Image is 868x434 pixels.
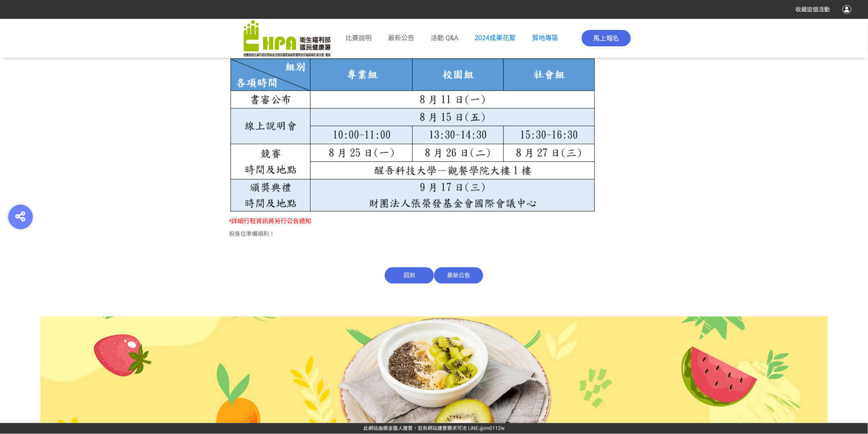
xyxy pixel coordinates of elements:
a: 質地專區 [532,34,559,42]
span: 比賽說明 [346,34,372,42]
span: 最新公告 [388,34,415,42]
img: 538dc326-6cf6-4867-b91e-4203e53a8a2d.png [229,57,596,213]
p: 祝各位準備順利！ [229,230,639,239]
a: 此網站由獎金獵人建置，若有網站建置需求 [363,426,457,432]
span: *詳細行程資訊將另行公告通知 [229,218,311,225]
a: @irv0112w [480,426,505,432]
span: 最新公告 [434,267,483,284]
a: 2024成果花絮 [475,34,516,42]
span: 可洽 LINE: [363,426,505,432]
a: 回到最新公告 [385,272,483,279]
span: 活動 Q&A [431,34,459,42]
span: 回到 [385,267,434,284]
span: 收藏這個活動 [796,6,830,13]
span: 馬上報名 [593,35,619,43]
a: 最新公告 [388,34,415,43]
button: 馬上報名 [582,30,631,47]
a: 比賽說明 [346,34,372,43]
img: 「2025銀領新食尚 銀養創新料理」競賽 [244,20,331,57]
img: 06f5ea4c-51f2-4b6e-a8ba-4b5a5e4060d8.jpg [40,317,828,423]
a: 活動 Q&A [431,34,459,43]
